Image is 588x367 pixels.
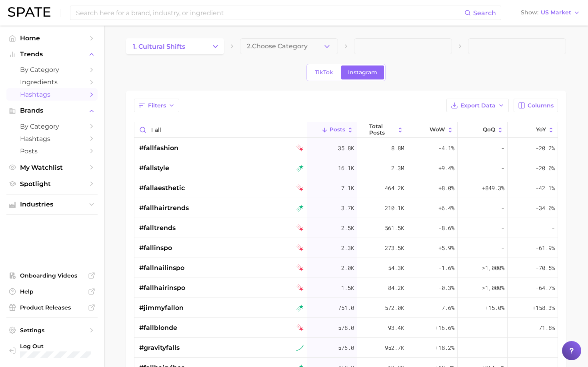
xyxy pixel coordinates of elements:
[341,263,354,273] span: 2.0k
[536,263,555,273] span: -70.5%
[341,183,354,193] span: 7.1k
[501,343,504,353] span: -
[385,243,404,253] span: 273.5k
[20,123,84,130] span: by Category
[460,102,496,109] span: Export Data
[532,303,555,313] span: +158.3%
[438,163,454,173] span: +9.4%
[514,99,558,112] button: Columns
[536,323,555,333] span: -71.8%
[20,164,84,171] span: My Watchlist
[6,105,98,117] button: Brands
[20,66,84,73] span: by Category
[473,9,496,17] span: Search
[541,10,571,15] span: US Market
[6,340,98,361] a: Log out. Currently logged in with e-mail bdobbins@ambi.com.
[20,288,84,295] span: Help
[446,99,509,112] button: Export Data
[552,343,555,353] span: -
[330,127,345,133] span: Posts
[438,223,454,233] span: -8.6%
[126,38,207,54] a: 1. cultural shifts
[307,122,357,138] button: Posts
[348,69,377,76] span: Instagram
[20,147,84,155] span: Posts
[139,203,189,213] span: #fallhairtrends
[133,43,185,50] span: 1. cultural shifts
[338,323,354,333] span: 578.0
[6,178,98,190] a: Spotlight
[438,143,454,153] span: -4.1%
[338,163,354,173] span: 16.1k
[139,263,184,273] span: #fallnailinspo
[315,69,333,76] span: TikTok
[438,203,454,213] span: +6.4%
[139,323,177,333] span: #fallblonde
[341,65,384,79] a: Instagram
[139,223,176,233] span: #falltrends
[501,143,504,153] span: -
[528,102,554,109] span: Columns
[485,303,504,313] span: +15.0%
[6,32,98,44] a: Home
[501,223,504,233] span: -
[134,298,558,318] button: #jimmyfalloninstagram rising star751.0572.0k-7.6%+15.0%+158.3%
[8,7,50,17] img: SPATE
[134,338,558,358] button: #gravityfallsinstagram sustained riser576.0952.7k+18.2%--
[6,63,98,76] a: by Category
[341,283,354,293] span: 1.5k
[501,323,504,333] span: -
[341,223,354,233] span: 2.5k
[385,343,404,353] span: 952.7k
[247,43,308,50] span: 2. Choose Category
[296,165,304,172] img: instagram rising star
[75,6,464,20] input: Search here for a brand, industry, or ingredient
[240,38,338,54] button: 2.Choose Category
[6,161,98,174] a: My Watchlist
[20,135,84,143] span: Hashtags
[338,303,354,313] span: 751.0
[6,120,98,133] a: by Category
[139,343,180,353] span: #gravityfalls
[139,163,169,173] span: #fallstyle
[20,272,84,279] span: Onboarding Videos
[338,343,354,353] span: 576.0
[6,133,98,145] a: Hashtags
[357,122,407,138] button: Total Posts
[438,303,454,313] span: -7.6%
[6,76,98,88] a: Ingredients
[482,183,504,193] span: +849.3%
[536,283,555,293] span: -64.7%
[139,243,172,253] span: #fallinspo
[388,283,404,293] span: 84.2k
[134,218,558,238] button: #falltrendsinstagram falling star2.5k561.5k-8.6%--
[296,204,304,212] img: instagram rising star
[296,224,304,232] img: instagram falling star
[139,283,185,293] span: #fallhairinspo
[536,203,555,213] span: -34.0%
[148,102,166,109] span: Filters
[296,264,304,272] img: instagram falling star
[430,127,445,133] span: WoW
[482,264,504,272] span: >1,000%
[536,163,555,173] span: -20.0%
[296,244,304,252] img: instagram falling star
[308,65,340,79] a: TikTok
[483,127,495,133] span: QoQ
[438,243,454,253] span: +5.9%
[139,183,185,193] span: #fallaesthetic
[341,203,354,213] span: 3.7k
[6,286,98,298] a: Help
[407,122,457,138] button: WoW
[552,223,555,233] span: -
[438,283,454,293] span: -0.3%
[296,184,304,192] img: instagram falling star
[388,323,404,333] span: 93.4k
[341,243,354,253] span: 2.3k
[6,324,98,336] a: Settings
[482,284,504,292] span: >1,000%
[20,327,84,334] span: Settings
[134,258,558,278] button: #fallnailinspoinstagram falling star2.0k54.3k-1.6%>1,000%-70.5%
[296,304,304,311] img: instagram rising star
[20,91,84,98] span: Hashtags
